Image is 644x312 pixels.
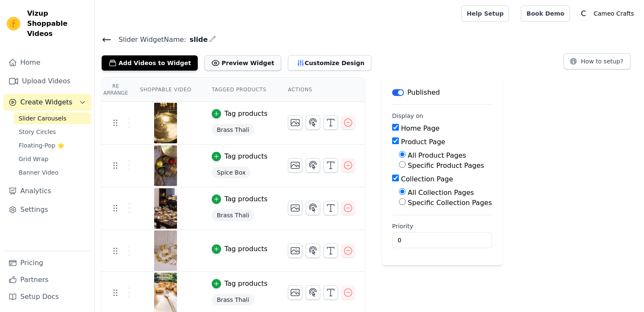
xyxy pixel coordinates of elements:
a: Help Setup [461,5,509,22]
a: Book Demo [521,5,569,22]
button: Change Thumbnail [288,201,302,215]
div: Tag products [224,109,268,119]
a: Story Circles [14,126,91,138]
button: Tag products [212,194,268,204]
a: Floating-Pop ⭐ [14,140,91,151]
img: vizup-images-ceb9.png [154,230,177,271]
th: Re Arrange [102,78,130,102]
img: vizup-images-af1c.png [154,145,177,186]
span: Brass Thali [212,124,254,136]
button: Tag products [212,279,268,289]
span: Floating-Pop ⭐ [19,141,64,150]
button: Create Widgets [3,94,91,111]
button: Change Thumbnail [288,285,302,300]
a: Settings [3,201,91,218]
a: Slider Carousels [14,112,91,124]
span: Banner Video [19,168,58,177]
span: Vizup Shoppable Videos [27,8,88,39]
button: Preview Widget [205,55,281,71]
legend: Display on [392,112,423,120]
a: Pricing [3,255,91,271]
span: Create Widgets [20,97,72,107]
label: All Product Pages [408,151,466,159]
button: Change Thumbnail [288,244,302,258]
img: vizup-images-062e.png [154,188,177,229]
button: Tag products [212,244,268,254]
th: Actions [278,78,365,102]
a: Setup Docs [3,288,91,305]
p: Cameo Crafts [590,6,637,21]
a: Home [3,54,91,71]
button: Customize Design [288,55,371,71]
label: All Collection Pages [408,189,474,197]
span: Story Circles [19,128,56,136]
span: Brass Thali [212,209,254,221]
span: Brass Thali [212,294,254,306]
label: Specific Collection Pages [408,199,492,207]
th: Tagged Products [202,78,278,102]
a: Analytics [3,183,91,200]
button: Change Thumbnail [288,115,302,130]
p: Published [407,88,440,98]
div: Tag products [224,244,268,254]
button: How to setup? [564,53,630,69]
label: Priority [392,222,492,230]
label: Specific Product Pages [408,161,484,170]
button: Tag products [212,151,268,161]
button: Tag products [212,109,268,119]
img: Vizup [7,17,20,30]
span: Spice Box [212,167,251,178]
a: How to setup? [564,59,630,67]
span: slide [186,35,208,45]
div: Tag products [224,194,268,204]
div: Edit Name [209,34,216,45]
text: C [581,9,586,18]
div: Tag products [224,279,268,289]
div: Tag products [224,151,268,161]
label: Home Page [401,124,439,132]
span: Slider Widget Name: [112,35,186,45]
label: Collection Page [401,175,453,183]
a: Partners [3,271,91,288]
button: Change Thumbnail [288,158,302,172]
a: Banner Video [14,167,91,178]
a: Upload Videos [3,73,91,90]
th: Shoppable Video [130,78,201,102]
label: Product Page [401,138,445,146]
span: Grid Wrap [19,155,48,163]
img: vizup-images-3b32.png [154,103,177,143]
button: Add Videos to Widget [102,55,198,71]
button: C Cameo Crafts [577,6,637,21]
span: Slider Carousels [19,114,66,123]
a: Grid Wrap [14,153,91,165]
